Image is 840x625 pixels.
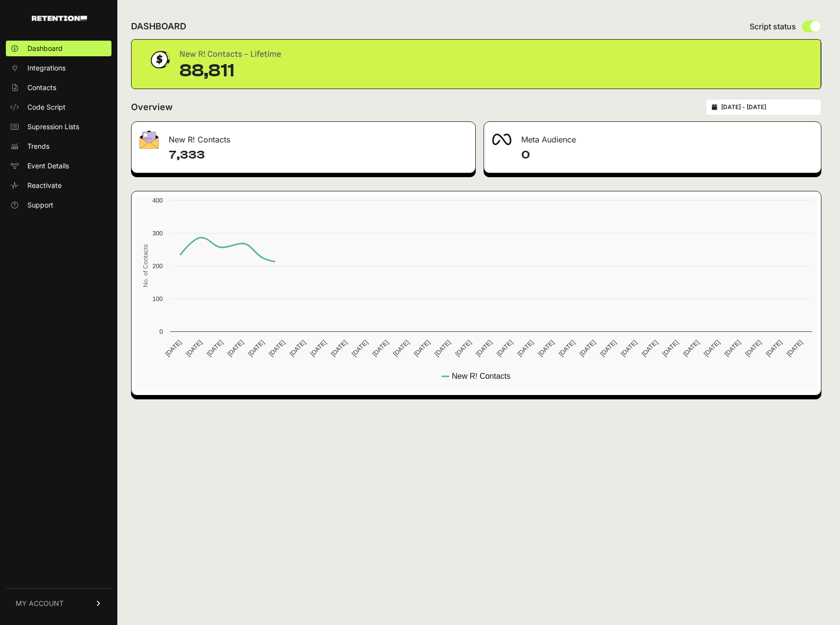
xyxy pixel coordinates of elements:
text: No. of Contacts [142,244,149,287]
span: MY ACCOUNT [16,599,64,608]
a: Event Details [6,158,111,174]
text: [DATE] [454,339,473,358]
text: [DATE] [474,339,493,358]
h4: 7,333 [169,147,467,163]
div: Meta Audience [484,122,821,151]
text: 100 [153,295,163,302]
span: Event Details [27,161,69,171]
h4: 0 [521,147,813,163]
div: 88,811 [179,61,281,81]
text: [DATE] [164,339,183,358]
text: 200 [153,262,163,270]
text: [DATE] [744,339,763,358]
text: [DATE] [288,339,307,358]
text: [DATE] [226,339,245,358]
a: Reactivate [6,178,111,193]
text: [DATE] [536,339,555,358]
text: [DATE] [661,339,680,358]
text: [DATE] [371,339,390,358]
text: [DATE] [557,339,576,358]
h2: Overview [131,100,173,114]
text: [DATE] [578,339,597,358]
text: [DATE] [723,339,742,358]
text: [DATE] [330,339,349,358]
div: New R! Contacts [132,122,475,151]
text: [DATE] [702,339,721,358]
text: [DATE] [412,339,431,358]
text: [DATE] [392,339,411,358]
img: fa-meta-2f981b61bb99beabf952f7030308934f19ce035c18b003e963880cc3fabeebb7.png [492,134,511,145]
span: Contacts [27,83,56,93]
text: [DATE] [267,339,287,358]
div: New R! Contacts - Lifetime [179,47,281,61]
a: Code Script [6,99,111,115]
text: New R! Contacts [452,372,510,380]
text: [DATE] [309,339,328,358]
span: Code Script [27,102,66,112]
span: Integrations [27,63,66,73]
text: 400 [153,197,163,204]
text: [DATE] [184,339,203,358]
a: Dashboard [6,41,111,56]
img: dollar-coin-05c43ed7efb7bc0c12610022525b4bbbb207c7efeef5aecc26f025e68dcafac9.png [147,47,172,72]
text: 0 [159,328,163,335]
text: [DATE] [785,339,804,358]
text: [DATE] [433,339,452,358]
a: MY ACCOUNT [6,588,111,618]
a: Trends [6,139,111,154]
text: [DATE] [764,339,783,358]
span: Dashboard [27,44,63,53]
a: Support [6,197,111,213]
span: Script status [750,21,796,32]
text: [DATE] [682,339,701,358]
text: [DATE] [516,339,535,358]
a: Integrations [6,60,111,76]
span: Support [27,200,53,210]
text: [DATE] [350,339,369,358]
text: [DATE] [619,339,639,358]
img: Retention.com [32,16,87,21]
text: [DATE] [495,339,514,358]
text: [DATE] [205,339,224,358]
span: Reactivate [27,181,62,190]
text: [DATE] [246,339,265,358]
h2: DASHBOARD [131,20,186,33]
img: fa-envelope-19ae18322b30453b285274b1b8af3d052b27d846a4fbe8435d1a52b978f639a2.png [139,130,159,149]
a: Supression Lists [6,119,111,135]
a: Contacts [6,80,111,95]
text: 300 [153,230,163,237]
text: [DATE] [598,339,618,358]
text: [DATE] [640,339,659,358]
span: Supression Lists [27,122,79,132]
span: Trends [27,141,49,151]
